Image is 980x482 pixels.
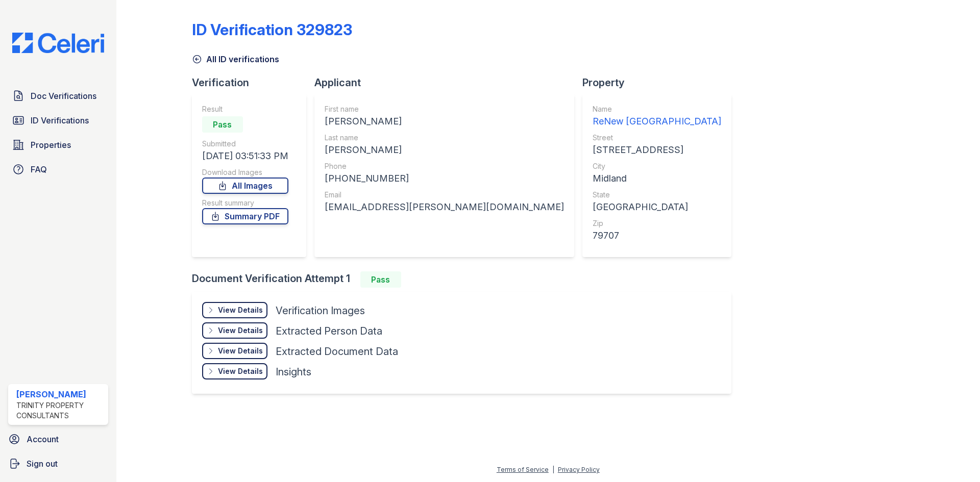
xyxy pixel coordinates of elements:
[582,75,740,90] div: Property
[16,400,104,421] div: Trinity Property Consultants
[593,190,721,200] div: State
[593,200,721,214] div: [GEOGRAPHIC_DATA]
[218,305,263,315] div: View Details
[593,114,721,129] div: ReNew [GEOGRAPHIC_DATA]
[325,133,564,143] div: Last name
[27,433,59,445] span: Account
[202,177,288,194] a: All Images
[558,466,600,473] a: Privacy Policy
[497,466,549,473] a: Terms of Service
[202,104,288,114] div: Result
[276,344,398,359] div: Extracted Document Data
[202,208,288,224] a: Summary PDF
[325,114,564,129] div: [PERSON_NAME]
[360,271,401,288] div: Pass
[8,110,108,131] a: ID Verifications
[202,167,288,177] div: Download Images
[593,161,721,171] div: City
[192,53,279,65] a: All ID verifications
[593,229,721,243] div: 79707
[593,104,721,114] div: Name
[192,271,740,288] div: Document Verification Attempt 1
[8,135,108,155] a: Properties
[276,303,365,318] div: Verification Images
[4,453,112,474] a: Sign out
[314,75,582,90] div: Applicant
[325,161,564,171] div: Phone
[192,20,352,39] div: ID Verification 329823
[4,33,112,53] img: CE_Logo_Blue-a8612792a0a2168367f1c8372b55b34899dd931a85d93a1a3d3e32e68fde9ad4.png
[31,163,47,175] span: FAQ
[593,143,721,157] div: [STREET_ADDRESS]
[8,86,108,106] a: Doc Verifications
[8,159,108,180] a: FAQ
[27,458,58,470] span: Sign out
[325,190,564,200] div: Email
[325,171,564,186] div: [PHONE_NUMBER]
[31,90,96,102] span: Doc Verifications
[218,346,263,356] div: View Details
[202,149,288,163] div: [DATE] 03:51:33 PM
[202,139,288,149] div: Submitted
[593,133,721,143] div: Street
[31,139,71,151] span: Properties
[276,324,382,338] div: Extracted Person Data
[325,104,564,114] div: First name
[325,200,564,214] div: [EMAIL_ADDRESS][PERSON_NAME][DOMAIN_NAME]
[218,366,263,376] div: View Details
[593,171,721,186] div: Midland
[202,116,243,133] div: Pass
[593,218,721,229] div: Zip
[276,365,311,379] div: Insights
[4,429,112,449] a: Account
[552,466,554,473] div: |
[16,388,104,400] div: [PERSON_NAME]
[202,198,288,208] div: Result summary
[192,75,314,90] div: Verification
[31,114,89,126] span: ID Verifications
[325,143,564,157] div: [PERSON_NAME]
[593,104,721,129] a: Name ReNew [GEOGRAPHIC_DATA]
[218,325,263,336] div: View Details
